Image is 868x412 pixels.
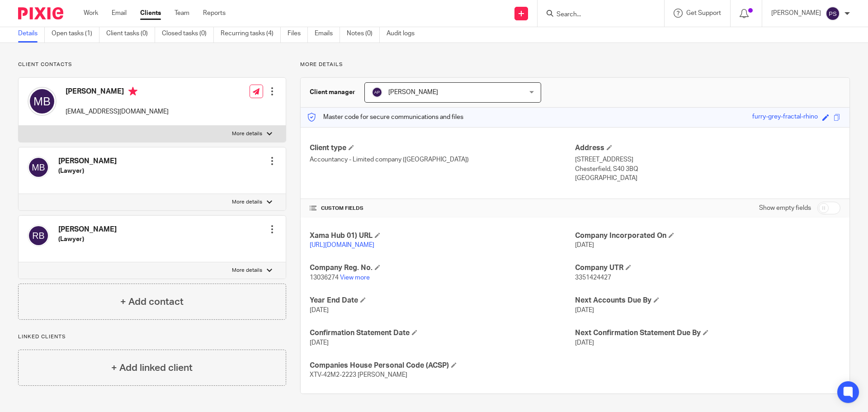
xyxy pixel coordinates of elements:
a: Recurring tasks (4) [221,25,281,43]
i: Primary [128,87,137,96]
p: More details [232,267,262,274]
a: Files [288,25,308,43]
a: Email [112,9,127,18]
h4: Next Confirmation Statement Due By [575,328,840,338]
span: [DATE] [575,307,594,313]
h4: Address [575,143,840,153]
img: Pixie [18,7,63,19]
a: Notes (0) [347,25,380,43]
a: View more [340,275,370,281]
p: Client contacts [18,61,286,68]
span: [DATE] [310,307,329,313]
img: svg%3E [372,87,382,98]
h4: + Add contact [120,295,184,309]
h4: Xama Hub 01) URL [310,231,575,241]
p: [STREET_ADDRESS] [575,155,840,164]
h4: Companies House Personal Code (ACSP) [310,361,575,370]
a: Details [18,25,45,43]
img: svg%3E [28,156,49,178]
span: [DATE] [575,340,594,346]
a: Closed tasks (0) [162,25,214,43]
a: Work [84,9,98,18]
h4: [PERSON_NAME] [58,156,117,166]
a: Open tasks (1) [52,25,99,43]
p: Linked clients [18,333,286,341]
p: [EMAIL_ADDRESS][DOMAIN_NAME] [66,107,169,116]
p: Master code for secure communications and files [307,113,463,122]
p: Chesterfield, S40 3BQ [575,165,840,174]
div: furry-grey-fractal-rhino [752,112,818,123]
h4: [PERSON_NAME] [58,225,117,234]
img: svg%3E [826,6,840,21]
h4: Company UTR [575,263,840,273]
h4: Client type [310,143,575,153]
span: 3351424427 [575,275,611,281]
p: More details [300,61,850,68]
h4: [PERSON_NAME] [66,87,169,98]
p: Accountancy - Limited company ([GEOGRAPHIC_DATA]) [310,155,575,164]
a: Client tasks (0) [106,25,155,43]
h4: Confirmation Statement Date [310,328,575,338]
a: Reports [203,9,226,18]
h4: Next Accounts Due By [575,296,840,305]
p: More details [232,199,262,206]
img: svg%3E [28,87,57,116]
span: [DATE] [310,340,329,346]
img: svg%3E [28,225,49,246]
h4: Year End Date [310,296,575,305]
a: Audit logs [387,25,421,43]
h4: Company Reg. No. [310,263,575,273]
a: Clients [140,9,161,18]
h5: (Lawyer) [58,166,117,175]
span: XTV-42M2-2223 [PERSON_NAME] [310,372,407,378]
p: [PERSON_NAME] [771,9,821,18]
span: Get Support [686,10,721,16]
input: Search [556,11,637,19]
a: Emails [315,25,340,43]
h4: + Add linked client [111,361,193,375]
p: More details [232,130,262,137]
a: Team [175,9,189,18]
span: [DATE] [575,242,594,248]
span: [PERSON_NAME] [388,89,438,95]
h4: Company Incorporated On [575,231,840,241]
label: Show empty fields [759,204,811,213]
p: [GEOGRAPHIC_DATA] [575,174,840,183]
h4: CUSTOM FIELDS [310,205,575,212]
a: [URL][DOMAIN_NAME] [310,242,374,248]
span: 13036274 [310,275,339,281]
h3: Client manager [310,88,355,97]
h5: (Lawyer) [58,235,117,244]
